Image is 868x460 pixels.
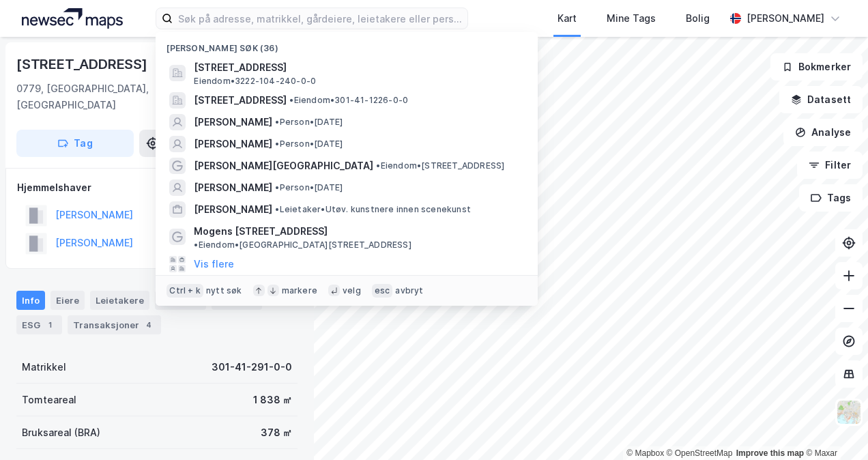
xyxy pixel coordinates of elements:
div: Eiere [50,291,85,310]
div: [PERSON_NAME] søk (36) [156,32,538,57]
a: Mapbox [626,448,664,458]
span: Mogens [STREET_ADDRESS] [194,223,328,240]
div: Datasett [155,291,206,310]
button: Bokmerker [770,53,863,81]
span: [PERSON_NAME] [194,201,272,218]
span: [PERSON_NAME][GEOGRAPHIC_DATA] [194,158,373,174]
div: Bolig [686,10,710,27]
span: Eiendom • 301-41-1226-0-0 [289,95,408,106]
span: • [194,240,198,250]
div: 378 ㎡ [261,425,292,441]
span: • [275,117,279,127]
span: Eiendom • [STREET_ADDRESS] [376,160,504,171]
div: [PERSON_NAME] [747,10,824,27]
span: Person • [DATE] [275,182,343,193]
div: markere [282,285,317,296]
input: Søk på adresse, matrikkel, gårdeiere, leietakere eller personer [173,8,467,29]
button: Analyse [783,119,863,146]
span: [PERSON_NAME] [194,114,272,130]
div: [STREET_ADDRESS] [16,53,150,75]
span: • [275,182,279,192]
div: esc [372,284,393,298]
button: Filter [797,152,863,179]
img: logo.a4113a55bc3d86da70a041830d287a7e.svg [22,8,123,29]
div: 301-41-291-0-0 [212,359,292,375]
div: nytt søk [206,285,242,296]
div: avbryt [395,285,423,296]
div: Mine Tags [607,10,656,27]
span: Leietaker • Utøv. kunstnere innen scenekunst [275,204,471,215]
span: • [275,204,279,214]
span: [PERSON_NAME] [194,179,272,196]
a: Improve this map [736,448,804,458]
span: Eiendom • 3222-104-240-0-0 [194,76,316,87]
div: 0779, [GEOGRAPHIC_DATA], [GEOGRAPHIC_DATA] [16,81,193,113]
div: velg [343,285,361,296]
span: Person • [DATE] [275,117,343,128]
span: • [289,95,293,105]
button: Tags [799,184,863,212]
div: 4 [142,318,156,332]
span: [STREET_ADDRESS] [194,92,287,109]
div: Ctrl + k [167,284,203,298]
span: [PERSON_NAME] [194,136,272,152]
div: Matrikkel [22,359,66,375]
div: 1 [43,318,57,332]
span: • [376,160,380,171]
div: Kontrollprogram for chat [800,394,868,460]
span: Eiendom • [GEOGRAPHIC_DATA][STREET_ADDRESS] [194,240,411,250]
div: 1 838 ㎡ [253,392,292,408]
div: Hjemmelshaver [17,179,297,196]
iframe: Chat Widget [800,394,868,460]
span: Person • [DATE] [275,139,343,149]
div: Kart [558,10,577,27]
div: Leietakere [90,291,149,310]
button: Vis flere [194,256,234,272]
span: [STREET_ADDRESS] [194,59,521,76]
button: Tag [16,130,134,157]
div: Transaksjoner [68,315,161,334]
button: Datasett [779,86,863,113]
div: Tomteareal [22,392,76,408]
div: ESG [16,315,62,334]
a: OpenStreetMap [667,448,733,458]
span: • [275,139,279,149]
div: Bruksareal (BRA) [22,425,100,441]
div: Info [16,291,45,310]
